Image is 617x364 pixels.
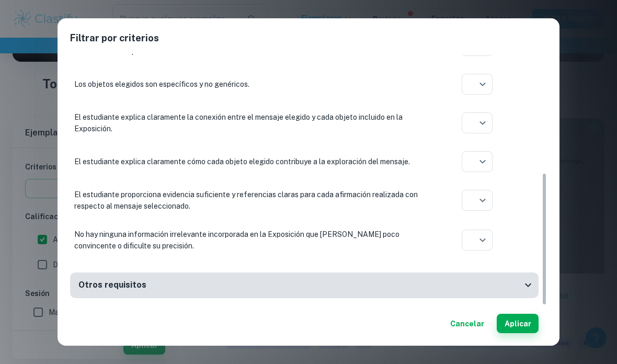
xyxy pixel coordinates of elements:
[78,280,146,290] font: Otros requisitos
[74,157,410,166] font: El estudiante explica claramente cómo cada objeto elegido contribuye a la exploración del mensaje.
[70,272,539,298] div: Otros requisitos
[74,113,403,133] font: El estudiante explica claramente la conexión entre el mensaje elegido y cada objeto incluido en l...
[450,320,484,328] font: Cancelar
[74,80,249,88] font: Los objetos elegidos son específicos y no genéricos.
[74,190,418,210] font: El estudiante proporciona evidencia suficiente y referencias claras para cada afirmación realizad...
[74,36,391,55] font: Ninguno de los objetos fue creado con el propósito de la evaluación; todos existían antes de la c...
[505,320,531,328] font: Aplicar
[70,32,159,43] font: Filtrar por criterios
[446,314,488,333] button: Cancelar
[74,230,399,250] font: No hay ninguna información irrelevante incorporada en la Exposición que [PERSON_NAME] poco convin...
[497,314,539,333] button: Aplicar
